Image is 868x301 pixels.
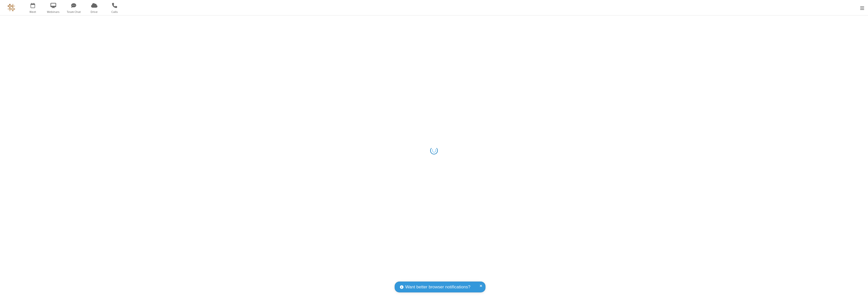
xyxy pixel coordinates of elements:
[23,10,42,14] span: Meet
[44,10,63,14] span: Webinars
[8,4,15,11] img: QA Selenium DO NOT DELETE OR CHANGE
[64,10,83,14] span: Team Chat
[105,10,124,14] span: Calls
[85,10,104,14] span: Drive
[855,288,864,297] iframe: Chat
[405,284,470,290] span: Want better browser notifications?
